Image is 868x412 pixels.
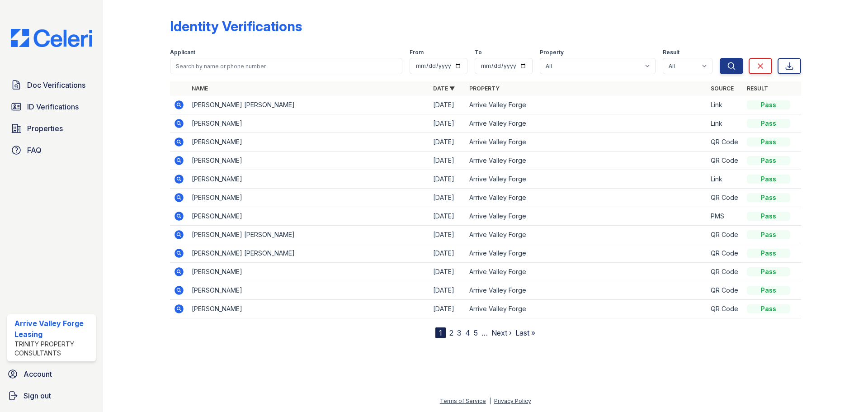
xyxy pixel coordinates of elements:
[747,100,790,109] div: Pass
[466,226,707,244] td: Arrive Valley Forge
[469,85,500,92] a: Property
[4,29,99,47] img: CE_Logo_Blue-a8612792a0a2168367f1c8372b55b34899dd931a85d93a1a3d3e32e68fde9ad4.png
[663,49,679,56] label: Result
[466,96,707,114] td: Arrive Valley Forge
[429,263,466,281] td: [DATE]
[466,263,707,281] td: Arrive Valley Forge
[707,133,743,152] td: QR Code
[24,390,51,401] span: Sign out
[466,152,707,170] td: Arrive Valley Forge
[449,328,453,337] a: 2
[466,300,707,318] td: Arrive Valley Forge
[707,114,743,133] td: Link
[7,98,96,116] a: ID Verifications
[27,101,79,112] span: ID Verifications
[466,281,707,300] td: Arrive Valley Forge
[747,175,790,184] div: Pass
[188,281,429,300] td: [PERSON_NAME]
[466,170,707,189] td: Arrive Valley Forge
[747,212,790,221] div: Pass
[14,340,92,358] div: Trinity Property Consultants
[4,387,99,405] a: Sign out
[747,85,768,92] a: Result
[7,76,96,94] a: Doc Verifications
[747,286,790,295] div: Pass
[747,119,790,128] div: Pass
[707,281,743,300] td: QR Code
[27,145,42,156] span: FAQ
[707,96,743,114] td: Link
[465,328,470,337] a: 4
[440,398,486,404] a: Terms of Service
[188,300,429,318] td: [PERSON_NAME]
[429,281,466,300] td: [DATE]
[491,328,512,337] a: Next ›
[474,328,478,337] a: 5
[707,170,743,189] td: Link
[188,207,429,226] td: [PERSON_NAME]
[27,123,63,134] span: Properties
[747,137,790,147] div: Pass
[188,152,429,170] td: [PERSON_NAME]
[707,226,743,244] td: QR Code
[7,141,96,159] a: FAQ
[494,398,531,404] a: Privacy Policy
[429,207,466,226] td: [DATE]
[27,80,85,90] span: Doc Verifications
[188,170,429,189] td: [PERSON_NAME]
[429,114,466,133] td: [DATE]
[410,49,424,56] label: From
[466,244,707,263] td: Arrive Valley Forge
[170,58,402,74] input: Search by name or phone number
[457,328,462,337] a: 3
[188,244,429,263] td: [PERSON_NAME] [PERSON_NAME]
[515,328,535,337] a: Last »
[747,249,790,258] div: Pass
[475,49,482,56] label: To
[429,170,466,189] td: [DATE]
[489,398,491,404] div: |
[429,152,466,170] td: [DATE]
[435,327,446,338] div: 1
[188,189,429,207] td: [PERSON_NAME]
[429,226,466,244] td: [DATE]
[540,49,564,56] label: Property
[747,230,790,239] div: Pass
[429,244,466,263] td: [DATE]
[707,300,743,318] td: QR Code
[188,96,429,114] td: [PERSON_NAME] [PERSON_NAME]
[481,327,488,338] span: …
[466,207,707,226] td: Arrive Valley Forge
[192,85,208,92] a: Name
[747,267,790,276] div: Pass
[170,18,302,34] div: Identity Verifications
[711,85,734,92] a: Source
[747,193,790,202] div: Pass
[188,114,429,133] td: [PERSON_NAME]
[188,263,429,281] td: [PERSON_NAME]
[429,133,466,152] td: [DATE]
[24,369,52,379] span: Account
[466,189,707,207] td: Arrive Valley Forge
[7,119,96,137] a: Properties
[188,226,429,244] td: [PERSON_NAME] [PERSON_NAME]
[707,152,743,170] td: QR Code
[707,189,743,207] td: QR Code
[707,244,743,263] td: QR Code
[707,263,743,281] td: QR Code
[747,304,790,313] div: Pass
[433,85,455,92] a: Date ▼
[14,318,92,340] div: Arrive Valley Forge Leasing
[429,300,466,318] td: [DATE]
[707,207,743,226] td: PMS
[429,96,466,114] td: [DATE]
[466,114,707,133] td: Arrive Valley Forge
[188,133,429,152] td: [PERSON_NAME]
[4,365,99,383] a: Account
[170,49,195,56] label: Applicant
[429,189,466,207] td: [DATE]
[747,156,790,165] div: Pass
[466,133,707,152] td: Arrive Valley Forge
